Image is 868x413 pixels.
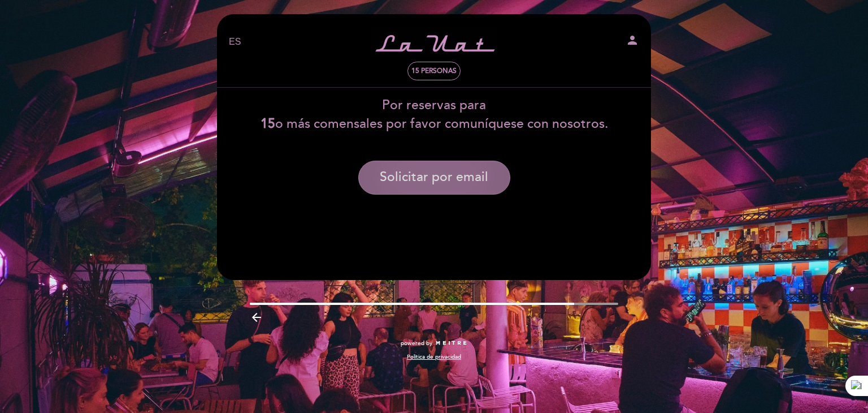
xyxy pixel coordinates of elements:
[401,339,432,347] span: powered by
[261,116,275,132] b: 15
[250,311,263,324] i: arrow_backward
[216,96,652,134] div: Por reservas para o más comensales por favor comuníquese con nosotros.
[435,341,467,346] img: MEITRE
[626,33,639,47] i: person
[626,33,639,51] button: person
[363,27,505,58] a: La Uat
[358,161,510,195] button: Solicitar por email
[407,353,461,361] a: Política de privacidad
[411,67,457,75] span: 15 personas
[401,339,467,347] a: powered by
